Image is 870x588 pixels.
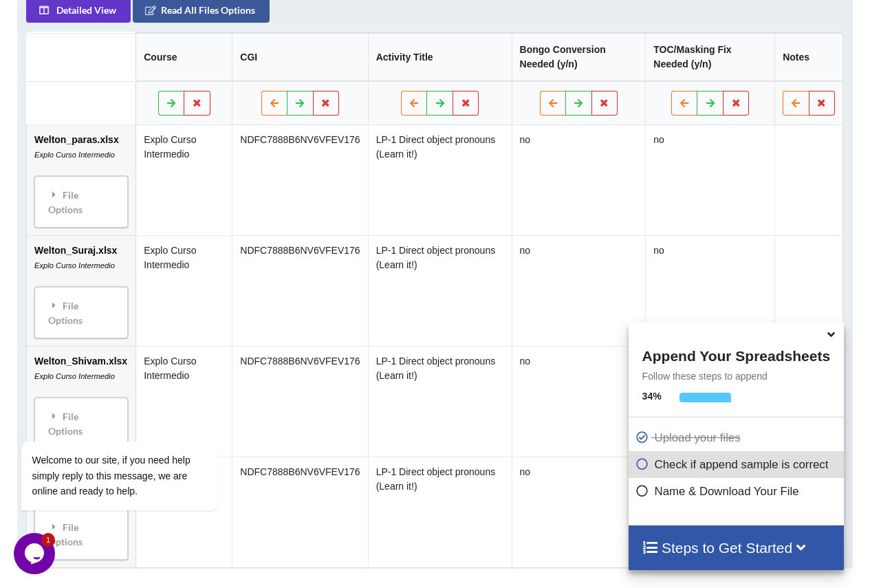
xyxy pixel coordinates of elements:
i: Explo Curso Intermedio [34,261,115,270]
th: Notes [775,33,843,81]
th: CGI [232,33,368,81]
div: File Options [39,291,124,334]
td: LP-1 Direct object pronouns (Learn it!) [368,125,512,235]
div: File Options [39,512,124,556]
p: Upload your files [635,429,840,446]
td: Welton_paras.xlsx [27,125,135,235]
td: Explo Curso Intermedio [136,125,232,235]
p: Name & Download Your File [635,483,840,500]
td: no [512,346,646,457]
p: Follow these steps to append [629,369,844,383]
td: LP-1 Direct object pronouns (Learn it!) [368,235,512,346]
div: File Options [39,180,124,224]
td: LP-1 Direct object pronouns (Learn it!) [368,457,512,567]
p: Check if append sample is correct [635,456,840,473]
th: Course [136,33,232,81]
td: NDFC7888B6NV6VFEV176 [232,125,368,235]
td: LP-1 Direct object pronouns (Learn it!) [368,346,512,457]
b: 34 % [642,391,662,402]
td: Welton_Ujjwal.xlsx [27,457,135,567]
td: NDFC7888B6NV6VFEV176 [232,457,368,567]
iframe: chat widget [14,364,261,526]
td: Welton_Shivam.xlsx [27,346,135,457]
td: Explo Curso Intermedio [136,235,232,346]
iframe: chat widget [14,533,58,574]
i: Explo Curso Intermedio [34,151,115,159]
th: Activity Title [368,33,512,81]
td: Explo Curso Intermedio [136,457,232,567]
td: no [646,125,775,235]
td: no [512,125,646,235]
td: NDFC7888B6NV6VFEV176 [232,235,368,346]
h4: Append Your Spreadsheets [629,344,844,364]
th: TOC/Masking Fix Needed (y/n) [646,33,775,81]
td: no [646,235,775,346]
td: no [512,235,646,346]
th: Bongo Conversion Needed (y/n) [512,33,646,81]
td: Welton_Suraj.xlsx [27,235,135,346]
h4: Steps to Get Started [642,539,830,556]
td: Explo Curso Intermedio [136,346,232,457]
td: no [512,457,646,567]
td: NDFC7888B6NV6VFEV176 [232,346,368,457]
